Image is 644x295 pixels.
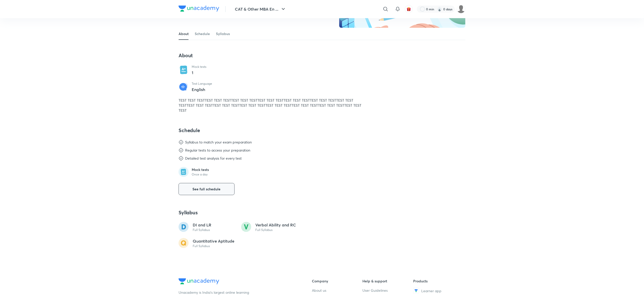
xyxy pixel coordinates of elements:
p: Once a day [192,172,209,176]
p: Mock tests [192,65,206,69]
h4: Schedule [179,127,368,134]
button: avatar [405,5,413,13]
h4: About [179,52,368,59]
p: Verbal Ability and RC [255,222,296,228]
p: Quantitative Aptitude [193,238,234,244]
a: Schedule [195,28,210,40]
p: Full Syllabus [193,228,211,232]
p: 1 [192,70,206,76]
div: Detailed test analysis for every test [185,156,242,161]
h6: Products [413,278,464,284]
img: Learner app [413,288,419,294]
button: See full schedule [179,183,235,195]
span: Learner app [421,288,441,293]
a: User Guidelines [363,288,413,293]
a: Learner app [413,288,464,294]
p: Mock tests [192,167,209,172]
h6: Help & support [363,278,413,284]
button: CAT & Other MBA En ... [232,4,289,14]
span: See full schedule [193,187,221,192]
img: Company Logo [179,6,219,12]
a: About [179,28,189,40]
p: Full Syllabus [255,228,296,232]
img: avatar [407,7,411,11]
span: TEST TEST TESTTEST TEST TESTTEST TEST TESTTEST TEST TESTTEST TEST TESTTEST TEST TESTTEST TEST TES... [179,98,361,113]
p: English [192,87,212,92]
img: streak [437,7,442,12]
img: Company Logo [179,278,219,284]
a: Company Logo [179,278,296,286]
p: DI and LR [193,222,211,228]
a: Syllabus [216,28,230,40]
a: Company Logo [179,6,219,13]
img: Nilesh [457,5,465,13]
p: Test Language [192,82,212,86]
h6: Company [312,278,363,284]
div: Regular tests to access your preparation [185,148,250,153]
div: Syllabus to match your exam preparation [185,140,252,145]
a: About us [312,288,363,293]
h4: Syllabus [179,209,368,216]
p: Full Syllabus [193,244,234,248]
